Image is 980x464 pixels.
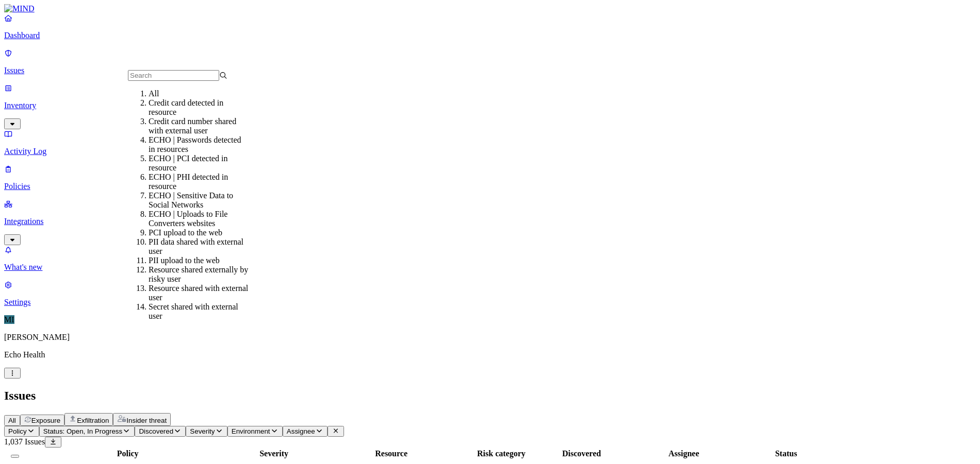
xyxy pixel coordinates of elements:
div: PII data shared with external user [149,237,248,256]
a: What's new [4,245,976,272]
span: Insider threat [126,417,167,424]
span: MI [4,315,14,324]
p: Settings [4,298,976,307]
div: ECHO | Uploads to File Converters websites [149,210,248,228]
a: Activity Log [4,129,976,156]
span: Environment [232,427,270,435]
div: Status [743,449,829,458]
div: Credit card detected in resource [149,98,248,117]
a: Dashboard [4,13,976,40]
div: Policy [26,449,229,458]
div: Resource [319,449,464,458]
a: MIND [4,4,976,13]
div: Credit card number shared with external user [149,117,248,135]
a: Settings [4,280,976,307]
div: Resource shared with external user [149,284,248,302]
a: Integrations [4,199,976,244]
h2: Issues [4,389,976,403]
a: Inventory [4,83,976,128]
span: Exposure [31,417,60,424]
div: All [149,89,248,98]
div: PII upload to the web [149,256,248,265]
div: ECHO | PCI detected in resource [149,154,248,173]
span: Status: Open, In Progress [43,427,122,435]
span: All [8,417,16,424]
p: Dashboard [4,31,976,40]
p: Echo Health [4,350,976,359]
div: ECHO | Sensitive Data to Social Networks [149,191,248,210]
div: Assignee [626,449,741,458]
p: [PERSON_NAME] [4,333,976,342]
img: MIND [4,4,35,13]
a: Policies [4,164,976,191]
div: Discovered [539,449,625,458]
span: Policy [8,427,27,435]
div: ECHO | Passwords detected in resources [149,135,248,154]
span: 1,037 Issues [4,437,45,446]
p: Policies [4,182,976,191]
p: Issues [4,66,976,75]
input: Search [128,70,219,81]
div: Severity [231,449,317,458]
a: Issues [4,48,976,75]
p: Integrations [4,217,976,226]
p: What's new [4,263,976,272]
div: PCI upload to the web [149,228,248,237]
div: Resource shared externally by risky user [149,265,248,284]
span: Assignee [287,427,315,435]
button: Select all [11,455,19,458]
div: ECHO | PHI detected in resource [149,173,248,191]
p: Inventory [4,101,976,110]
div: Secret shared with external user [149,302,248,321]
p: Activity Log [4,147,976,156]
span: Exfiltration [77,417,109,424]
div: Risk category [466,449,536,458]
